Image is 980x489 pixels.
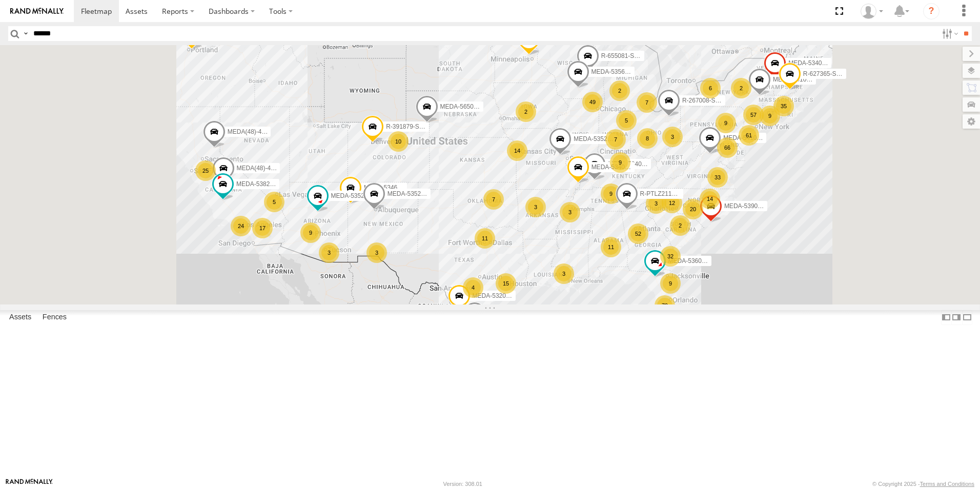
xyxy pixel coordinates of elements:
i: ? [923,3,940,19]
div: 32 [660,246,681,267]
span: R-655081-Swing [601,52,647,59]
div: 12 [662,193,682,213]
div: 33 [707,167,728,188]
div: 7 [483,189,504,210]
img: rand-logo.svg [10,8,64,15]
span: MEDA-534027-Roll [608,160,661,168]
span: MEDA-535213-Roll [387,190,440,197]
span: MEDA-539001-Roll [724,202,777,210]
div: 15 [496,273,516,294]
span: R-PTLZ211377-Swing [640,190,701,197]
div: 3 [366,242,387,263]
a: Visit our Website [6,479,53,489]
label: Search Filter Options [938,26,960,41]
div: 35 [773,96,794,116]
div: 9 [716,113,736,133]
div: 11 [475,228,495,249]
label: Search Query [22,26,30,41]
span: R-267008-Swing [682,97,728,104]
div: 52 [628,223,648,244]
div: 57 [743,105,764,125]
div: 25 [195,160,216,181]
div: 9 [610,152,630,173]
label: Hide Summary Table [962,310,972,325]
div: 17 [252,218,273,238]
div: 9 [760,106,780,126]
div: 3 [525,197,546,217]
div: 66 [717,137,738,158]
div: 11 [601,237,621,257]
div: 3 [662,127,683,147]
div: © Copyright 2025 - [872,481,974,487]
div: 3 [646,193,666,214]
div: 6 [700,78,721,98]
div: 14 [700,189,720,209]
span: MEDA-541012-Roll [723,134,776,141]
div: 10 [388,131,409,152]
span: MEDA-351006-Roll [773,76,826,84]
div: 7 [605,129,626,150]
div: 3 [319,242,339,263]
label: Dock Summary Table to the Left [941,310,951,325]
div: 7 [637,92,657,113]
div: 49 [582,92,603,112]
label: Map Settings [963,114,980,129]
div: 5 [616,110,637,131]
label: Assets [4,310,36,324]
label: Fences [37,310,72,324]
div: 9 [300,222,321,243]
div: Version: 308.01 [443,481,482,487]
span: R-627365-Swing [803,71,849,78]
div: 9 [601,184,621,204]
div: 79 [655,295,675,316]
span: MEDA-534010-Roll [788,59,841,67]
span: MEDA-536015-Swing [668,257,727,264]
div: 4 [463,277,483,298]
span: MEDA-535204-Roll [574,136,626,143]
div: 61 [739,125,759,146]
div: 2 [731,78,751,98]
div: 14 [507,140,527,161]
span: MEDA-532007-Roll [473,292,525,299]
span: MEDA-565003-Roll [440,103,493,110]
div: 24 [231,216,251,236]
span: MEDA(48)-484405-Roll [237,165,301,172]
div: 2 [670,215,690,236]
span: MEDA(48)-487010-Roll [228,128,292,135]
span: MEDA-535214-Roll [331,192,384,199]
div: 2 [609,80,630,101]
div: 5 [264,192,284,212]
div: 2 [516,101,536,122]
div: John Mertens [857,4,887,19]
div: 3 [554,263,574,284]
span: MEDA-538204-Roll [236,180,289,188]
span: MEDA-534605-Roll [364,184,417,191]
div: 8 [637,128,658,149]
a: Terms and Conditions [920,481,974,487]
span: MEDA-535602-Swing [591,68,650,75]
span: R-391879-Swing [386,124,432,131]
span: MEDA-534032-Roll [591,164,644,171]
div: 9 [660,273,681,294]
div: 3 [560,202,580,222]
div: 20 [683,199,703,219]
label: Dock Summary Table to the Right [951,310,962,325]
